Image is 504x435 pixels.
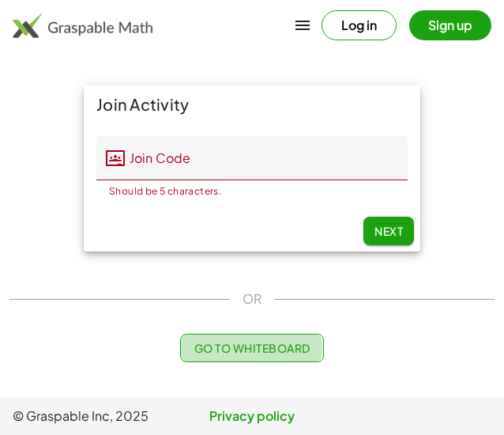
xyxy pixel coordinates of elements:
[374,224,403,238] span: Next
[180,334,323,362] button: Go to Whiteboard
[322,10,397,40] button: Log in
[172,407,332,426] a: Privacy policy
[409,10,491,40] button: Sign up
[194,341,310,355] span: Go to Whiteboard
[13,407,172,426] span: © Graspable Inc, 2025
[109,187,374,196] div: Should be 5 characters.
[363,217,414,245] button: Next
[243,289,261,308] span: OR
[84,85,420,123] div: Join Activity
